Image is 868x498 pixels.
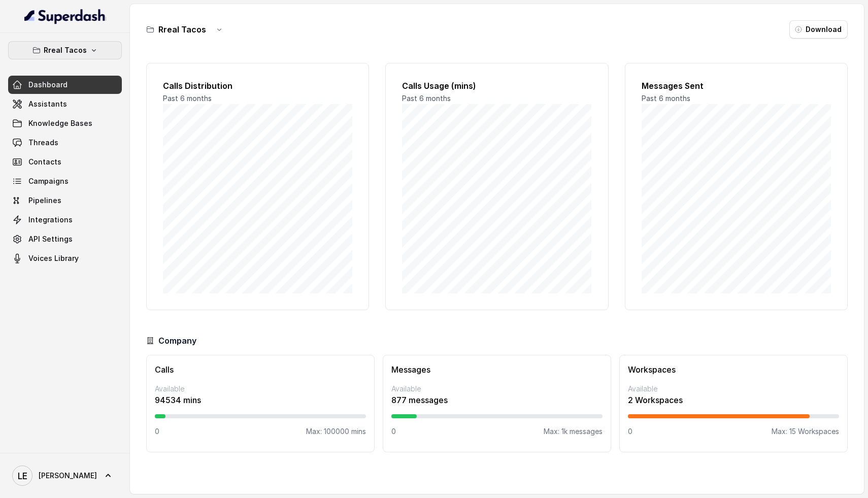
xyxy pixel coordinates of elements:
h2: Messages Sent [642,80,831,92]
p: Max: 100000 mins [306,426,366,437]
h3: Messages [391,363,603,376]
p: Max: 15 Workspaces [772,426,839,437]
img: light.svg [24,8,106,24]
span: Threads [28,138,58,148]
span: Assistants [28,99,67,109]
a: Dashboard [8,76,122,94]
a: Campaigns [8,172,122,190]
a: Integrations [8,211,122,229]
h2: Calls Usage (mins) [402,80,591,92]
span: Past 6 months [402,94,451,103]
span: Dashboard [28,80,68,90]
a: Pipelines [8,191,122,210]
span: Pipelines [28,195,61,206]
span: Contacts [28,157,61,167]
text: LE [18,471,27,481]
h3: Calls [155,363,366,376]
p: Rreal Tacos [44,44,87,56]
span: Voices Library [28,253,79,263]
h3: Rreal Tacos [158,23,206,36]
a: Knowledge Bases [8,114,122,132]
a: API Settings [8,230,122,248]
span: Past 6 months [163,94,212,103]
span: Integrations [28,215,73,225]
h3: Company [158,335,196,347]
p: 2 Workspaces [628,394,839,406]
span: [PERSON_NAME] [39,471,97,481]
p: 0 [628,426,632,437]
h2: Calls Distribution [163,80,352,92]
button: Rreal Tacos [8,41,122,59]
span: Knowledge Bases [28,118,92,128]
p: Available [391,384,603,394]
a: Threads [8,134,122,152]
p: 94534 mins [155,394,366,406]
a: [PERSON_NAME] [8,461,122,490]
h3: Workspaces [628,363,839,376]
a: Voices Library [8,249,122,268]
a: Assistants [8,95,122,113]
p: 877 messages [391,394,603,406]
span: API Settings [28,234,73,244]
p: 0 [391,426,396,437]
p: Available [628,384,839,394]
button: Download [789,20,848,39]
p: 0 [155,426,159,437]
a: Contacts [8,153,122,171]
p: Available [155,384,366,394]
span: Campaigns [28,176,69,186]
p: Max: 1k messages [544,426,603,437]
span: Past 6 months [642,94,690,103]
